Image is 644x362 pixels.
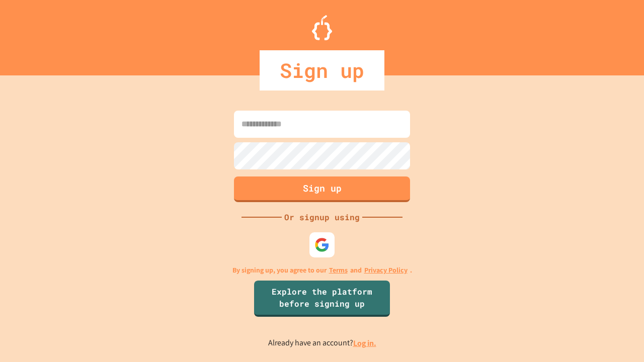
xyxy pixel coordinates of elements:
[234,176,410,202] button: Sign up
[329,265,348,276] a: Terms
[254,281,390,317] a: Explore the platform before signing up
[260,50,384,90] div: Sign up
[314,237,330,252] img: google-icon.svg
[312,15,332,40] img: Logo.svg
[364,265,408,276] a: Privacy Policy
[282,211,362,223] div: Or signup using
[268,337,376,349] p: Already have an account?
[353,338,376,348] a: Log in.
[232,265,412,276] p: By signing up, you agree to our and .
